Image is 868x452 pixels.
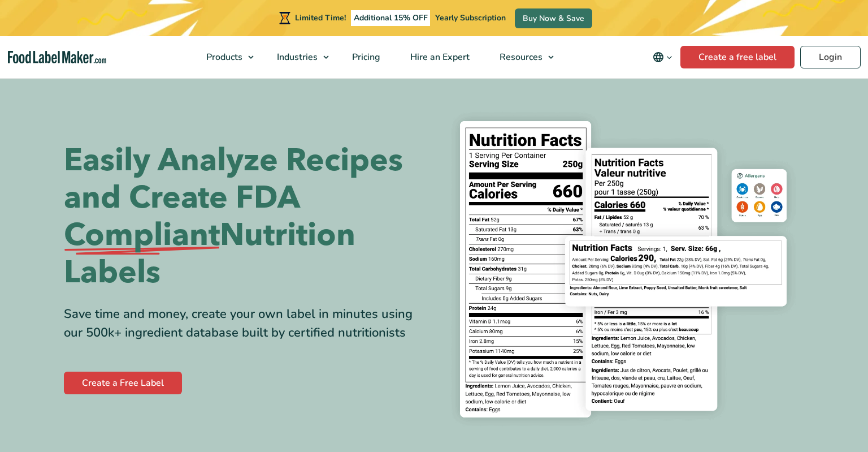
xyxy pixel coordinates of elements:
a: Resources [485,36,559,78]
span: Hire an Expert [407,51,471,63]
div: Save time and money, create your own label in minutes using our 500k+ ingredient database built b... [64,305,426,342]
a: Pricing [337,36,393,78]
span: Additional 15% OFF [351,10,431,26]
span: Limited Time! [295,12,346,23]
span: Resources [496,51,544,63]
a: Create a free label [680,46,795,68]
h1: Easily Analyze Recipes and Create FDA Nutrition Labels [64,142,426,291]
a: Login [800,46,861,68]
span: Compliant [64,217,220,254]
a: Hire an Expert [396,36,482,78]
a: Create a Free Label [64,372,182,394]
a: Products [192,36,259,78]
span: Products [203,51,244,63]
span: Industries [274,51,319,63]
span: Yearly Subscription [435,12,506,23]
button: Change language [645,46,680,68]
span: Pricing [349,51,381,63]
a: Food Label Maker homepage [8,51,106,64]
a: Industries [262,36,335,78]
a: Buy Now & Save [515,8,592,28]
